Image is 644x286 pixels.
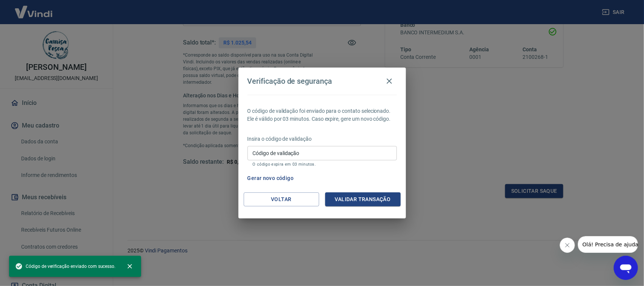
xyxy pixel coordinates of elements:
[253,162,392,167] p: O código expira em 03 minutos.
[121,258,138,275] button: close
[560,238,575,253] iframe: Fechar mensagem
[325,192,401,206] button: Validar transação
[244,171,297,185] button: Gerar novo código
[578,236,638,253] iframe: Mensagem da empresa
[247,77,332,86] h4: Verificação de segurança
[247,107,397,123] p: O código de validação foi enviado para o contato selecionado. Ele é válido por 03 minutos. Caso e...
[5,5,63,11] span: Olá! Precisa de ajuda?
[244,192,319,206] button: Voltar
[15,263,115,270] span: Código de verificação enviado com sucesso.
[247,135,397,143] p: Insira o código de validação
[614,256,638,280] iframe: Botão para abrir a janela de mensagens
